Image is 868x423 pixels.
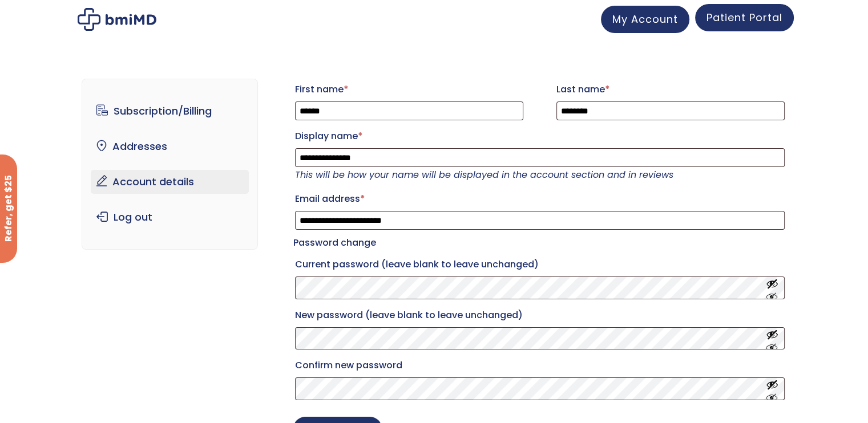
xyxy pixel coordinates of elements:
[91,170,249,194] a: Account details
[295,356,785,375] label: Confirm new password
[91,135,249,158] a: Addresses
[293,235,376,251] legend: Password change
[295,255,785,274] label: Current password (leave blank to leave unchanged)
[766,277,778,298] button: Show password
[601,6,689,33] a: My Account
[91,99,249,123] a: Subscription/Billing
[556,80,785,99] label: Last name
[78,8,156,31] img: My account
[295,306,785,324] label: New password (leave blank to leave unchanged)
[82,79,258,250] nav: Account pages
[706,10,782,25] span: Patient Portal
[695,4,794,31] a: Patient Portal
[91,205,249,229] a: Log out
[295,127,785,145] label: Display name
[612,12,678,26] span: My Account
[295,168,673,181] em: This will be how your name will be displayed in the account section and in reviews
[295,190,785,208] label: Email address
[766,328,778,349] button: Show password
[766,379,778,400] button: Show password
[295,80,523,99] label: First name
